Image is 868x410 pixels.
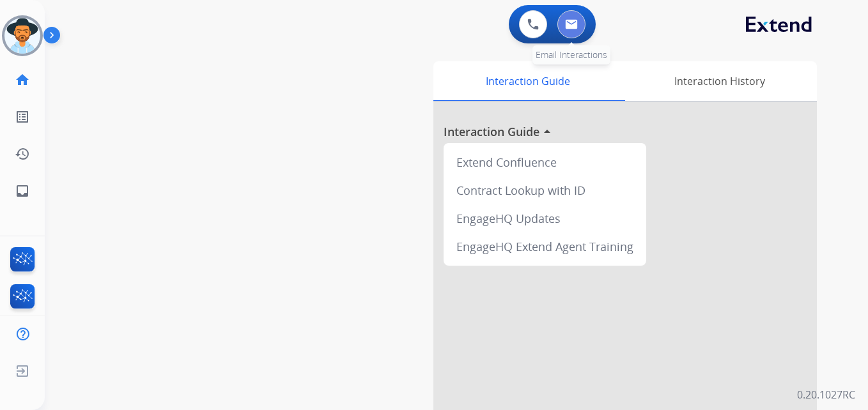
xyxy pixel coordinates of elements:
[536,49,607,61] span: Email Interactions
[15,109,30,125] mat-icon: list_alt
[449,148,641,176] div: Extend Confluence
[622,61,817,101] div: Interaction History
[449,204,641,232] div: EngageHQ Updates
[449,176,641,204] div: Contract Lookup with ID
[433,61,622,101] div: Interaction Guide
[15,183,30,199] mat-icon: inbox
[15,146,30,162] mat-icon: history
[15,72,30,87] mat-icon: home
[797,387,855,402] p: 0.20.1027RC
[4,18,40,54] img: avatar
[449,232,641,261] div: EngageHQ Extend Agent Training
